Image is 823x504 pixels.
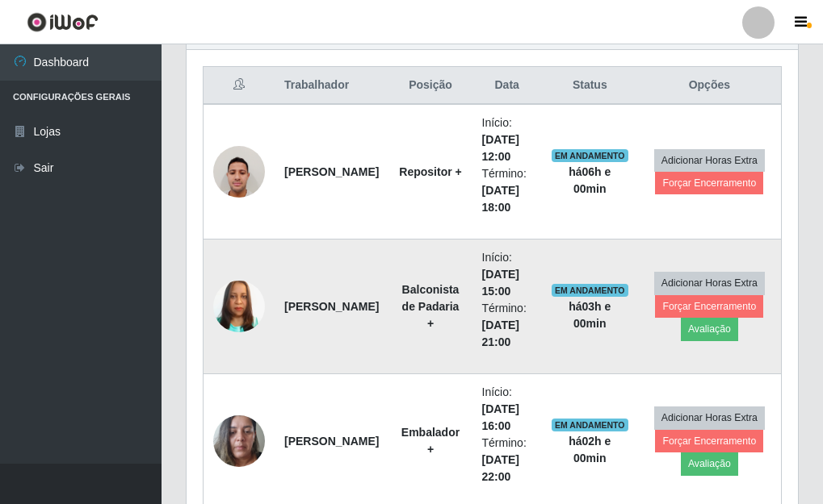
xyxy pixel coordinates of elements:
button: Adicionar Horas Extra [654,406,765,429]
button: Avaliação [681,452,738,475]
time: [DATE] 22:00 [482,453,519,483]
strong: Repositor + [399,165,461,178]
time: [DATE] 21:00 [482,319,519,348]
strong: Balconista de Padaria + [402,283,460,330]
th: Data [472,67,542,105]
li: Início: [482,384,532,435]
span: EM ANDAMENTO [552,149,628,162]
strong: Embalador + [401,426,460,456]
img: 1753114982332.jpeg [213,260,265,352]
li: Término: [482,435,532,485]
button: Forçar Encerramento [655,172,763,194]
button: Forçar Encerramento [655,295,763,318]
img: 1749045235898.jpeg [213,137,265,206]
time: [DATE] 16:00 [482,402,519,432]
button: Avaliação [681,318,738,340]
button: Adicionar Horas Extra [654,272,765,294]
time: [DATE] 18:00 [482,184,519,214]
img: 1677615150889.jpeg [213,406,265,475]
strong: há 02 h e 00 min [569,435,611,464]
time: [DATE] 15:00 [482,268,519,298]
time: [DATE] 12:00 [482,133,519,163]
img: CoreUI Logo [27,12,99,32]
li: Término: [482,300,532,351]
th: Trabalhador [275,67,388,105]
button: Forçar Encerramento [655,430,763,452]
strong: [PERSON_NAME] [284,165,379,178]
th: Status [542,67,638,105]
li: Início: [482,249,532,300]
strong: [PERSON_NAME] [284,435,379,448]
li: Término: [482,165,532,216]
li: Início: [482,115,532,165]
strong: [PERSON_NAME] [284,300,379,313]
span: EM ANDAMENTO [552,419,628,431]
th: Opções [638,67,782,105]
strong: há 03 h e 00 min [569,300,611,330]
th: Posição [388,67,472,105]
strong: há 06 h e 00 min [569,165,611,195]
button: Adicionar Horas Extra [654,149,765,172]
span: EM ANDAMENTO [552,284,628,297]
